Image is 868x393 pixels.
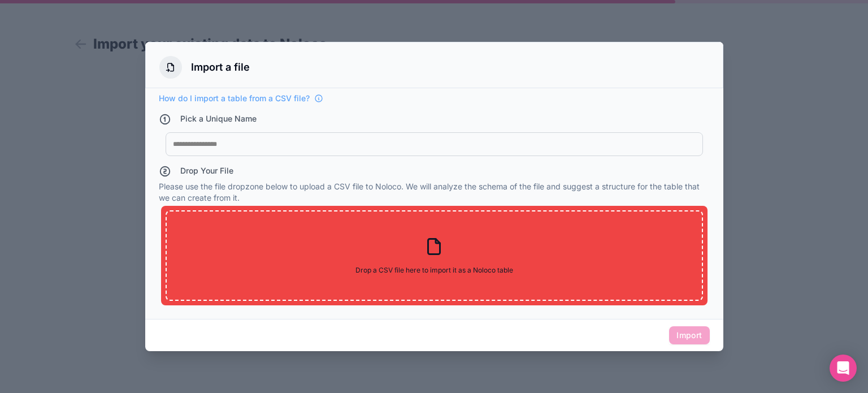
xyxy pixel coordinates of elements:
[191,59,250,75] h3: Import a file
[159,93,323,104] a: How do I import a table from a CSV file?
[180,113,257,126] h4: Pick a Unique Name
[180,165,233,176] h4: Drop Your File
[355,266,513,275] span: Drop a CSV file here to import it as a Noloco table
[830,355,857,382] div: Open Intercom Messenger
[159,165,710,310] div: Please use the file dropzone below to upload a CSV file to Noloco. We will analyze the schema of ...
[159,93,310,104] span: How do I import a table from a CSV file?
